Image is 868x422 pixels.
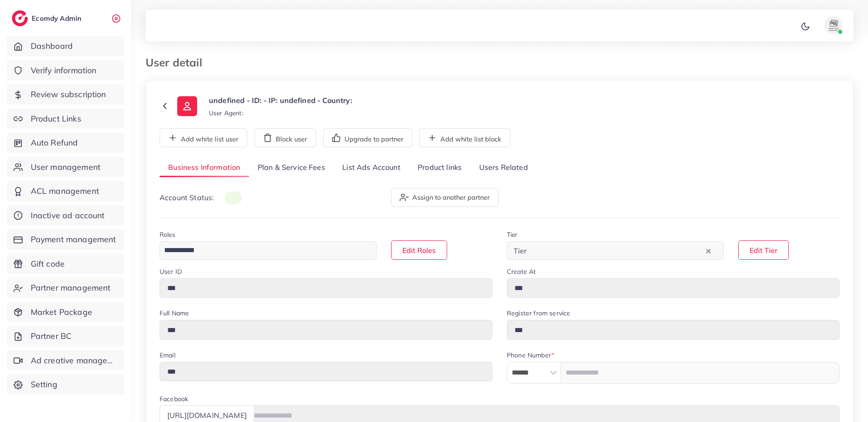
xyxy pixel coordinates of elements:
a: Review subscription [7,84,124,105]
label: Phone Number [507,351,554,360]
label: Roles [160,230,175,239]
span: Product Links [31,113,81,125]
a: Product links [409,158,470,178]
a: Partner management [7,277,124,298]
label: Register from service [507,309,570,318]
div: Search for option [507,241,724,260]
button: Block user [255,128,316,147]
label: Tier [507,230,518,239]
a: avatar [814,16,846,34]
button: Edit Tier [738,240,789,260]
button: Add white list user [160,128,247,147]
button: Assign to another partner [391,188,499,207]
span: Market Package [31,306,92,318]
a: User management [7,157,124,178]
a: Gift code [7,253,124,274]
span: Auto Refund [31,137,78,149]
span: Tier [512,244,529,258]
a: Setting [7,374,124,395]
p: Account Status: [160,192,242,203]
span: Review subscription [31,89,106,100]
img: logo [12,10,28,26]
p: undefined - ID: - IP: undefined - Country: [209,95,352,106]
span: Payment management [31,234,116,245]
a: Dashboard [7,36,124,56]
label: Full Name [160,309,189,318]
button: Add white list block [419,128,510,147]
label: Email [160,351,175,360]
small: User Agent: [209,108,243,117]
a: Market Package [7,302,124,323]
span: Verify information [31,65,97,76]
span: Inactive ad account [31,210,105,221]
a: logoEcomdy Admin [12,10,84,26]
a: Product Links [7,108,124,129]
span: Gift code [31,258,65,270]
button: Upgrade to partner [323,128,412,147]
a: Users Related [470,158,536,178]
img: ic-user-info.36bf1079.svg [177,96,197,116]
a: Plan & Service Fees [249,158,334,178]
span: ACL management [31,185,99,197]
h2: Ecomdy Admin [32,14,84,23]
span: Ad creative management [31,355,118,366]
label: Facebook [160,394,188,403]
button: Clear Selected [706,245,711,256]
span: Setting [31,379,57,390]
input: Search for option [161,244,365,258]
a: Ad creative management [7,350,124,371]
label: User ID [160,267,182,276]
a: Inactive ad account [7,205,124,226]
span: Partner management [31,282,111,294]
h3: User detail [146,56,209,69]
a: ACL management [7,181,124,202]
input: Search for option [530,244,704,258]
span: User management [31,161,100,173]
a: List Ads Account [334,158,409,178]
a: Verify information [7,60,124,81]
label: Create At [507,267,536,276]
img: avatar [825,16,843,34]
span: Dashboard [31,40,73,52]
a: Business Information [160,158,249,178]
a: Partner BC [7,326,124,347]
div: Search for option [160,241,377,260]
button: Edit Roles [391,240,447,260]
a: Payment management [7,229,124,250]
span: Partner BC [31,330,72,342]
a: Auto Refund [7,132,124,153]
